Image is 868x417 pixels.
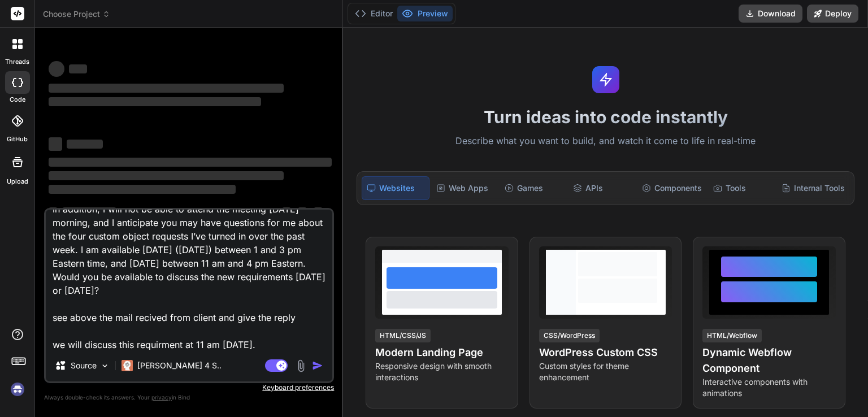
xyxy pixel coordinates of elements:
span: ‌ [49,158,332,167]
span: ‌ [69,64,87,73]
div: HTML/Webflow [702,329,762,342]
span: ‌ [49,84,284,93]
span: ‌ [67,140,103,149]
span: ‌ [49,185,236,194]
p: Always double-check its answers. Your in Bind [44,392,334,403]
p: Responsive design with smooth interactions [375,360,509,383]
h4: WordPress Custom CSS [539,345,672,360]
span: ‌ [62,207,116,216]
p: [PERSON_NAME] 4 S.. [137,360,222,371]
span: Choose Project [43,8,110,20]
img: attachment [294,359,307,372]
div: APIs [568,176,635,200]
span: ‌ [49,61,64,77]
div: HTML/CSS/JS [375,329,431,342]
p: Source [71,360,97,371]
span: View Prompt [619,246,667,258]
span: ‌ [314,207,323,216]
img: signin [8,380,27,399]
span: View Prompt [455,246,504,258]
img: Claude 4 Sonnet [121,360,133,371]
button: Download [739,5,802,23]
img: Pick Models [100,361,110,371]
span: ‌ [282,207,291,216]
button: Editor [350,6,397,21]
span: ‌ [49,137,62,151]
label: GitHub [7,134,28,144]
p: Keyboard preferences [44,383,334,392]
img: icon [312,360,323,371]
div: CSS/WordPress [539,329,600,342]
div: Internal Tools [777,176,849,200]
p: Describe what you want to build, and watch it come to life in real-time [350,134,861,149]
h4: Modern Landing Page [375,345,509,360]
span: ‌ [49,207,58,216]
div: Tools [709,176,775,200]
button: Preview [397,6,453,21]
span: ‌ [49,171,284,180]
div: Components [637,176,706,200]
label: code [10,95,25,105]
button: Deploy [807,5,858,23]
h1: Turn ideas into code instantly [350,107,861,127]
h4: Dynamic Webflow Component [702,345,836,376]
span: View Prompt [783,246,831,258]
label: Upload [7,177,28,186]
div: Games [500,176,566,200]
label: threads [5,57,29,67]
span: privacy [151,394,172,401]
div: Web Apps [432,176,498,200]
textarea: In addition, I will not be able to attend the meeting [DATE] morning, and I anticipate you may ha... [46,210,332,350]
p: Custom styles for theme enhancement [539,360,672,383]
div: Websites [362,176,429,200]
p: Interactive components with animations [702,376,836,399]
span: ‌ [49,97,261,106]
span: ‌ [298,207,307,216]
